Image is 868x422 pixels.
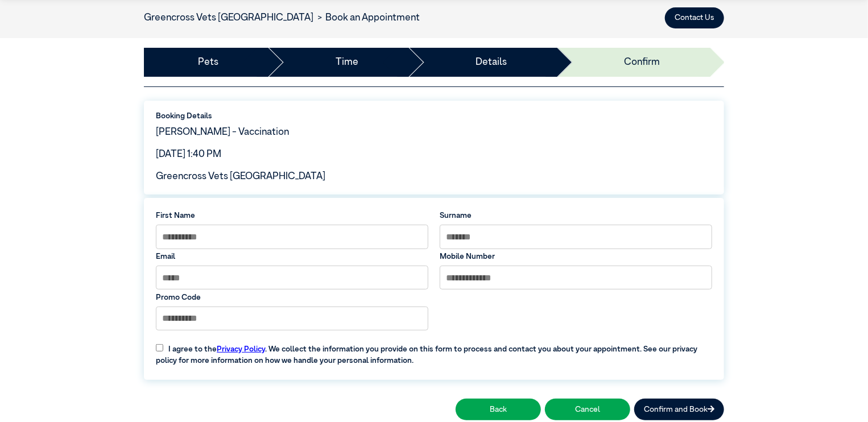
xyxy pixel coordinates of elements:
span: Greencross Vets [GEOGRAPHIC_DATA] [156,172,325,181]
nav: breadcrumb [144,11,420,26]
button: Back [456,399,541,420]
label: Email [156,251,428,262]
button: Contact Us [665,7,724,28]
a: Pets [198,55,218,70]
button: Cancel [545,399,630,420]
label: Surname [440,210,712,221]
li: Book an Appointment [313,11,420,26]
label: Booking Details [156,110,712,122]
button: Confirm and Book [634,399,724,420]
a: Privacy Policy [217,345,265,353]
span: [DATE] 1:40 PM [156,150,221,159]
label: Promo Code [156,292,428,303]
label: Mobile Number [440,251,712,262]
a: Details [476,55,507,70]
span: [PERSON_NAME] - Vaccination [156,127,289,137]
a: Greencross Vets [GEOGRAPHIC_DATA] [144,13,313,23]
a: Time [336,55,358,70]
label: First Name [156,210,428,221]
label: I agree to the . We collect the information you provide on this form to process and contact you a... [150,336,718,366]
input: I agree to thePrivacy Policy. We collect the information you provide on this form to process and ... [156,344,163,351]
